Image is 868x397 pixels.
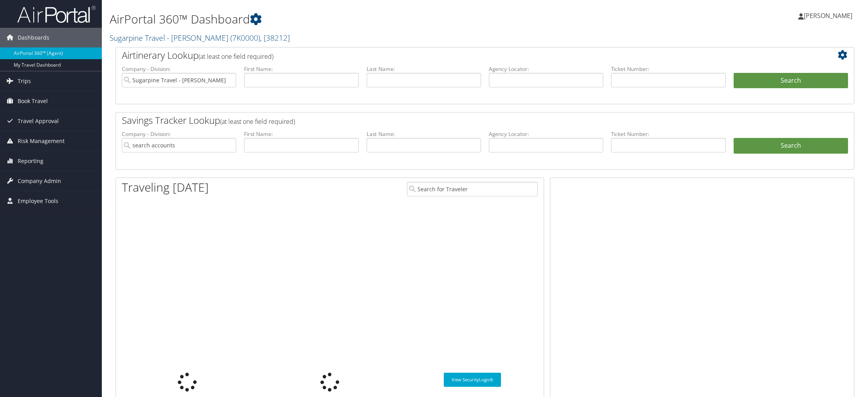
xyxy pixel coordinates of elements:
[110,11,610,27] h1: AirPortal 360™ Dashboard
[18,171,61,191] span: Company Admin
[489,65,603,73] label: Agency Locator:
[18,111,59,131] span: Travel Approval
[230,33,260,43] span: ( 7K0000 )
[804,11,852,20] span: [PERSON_NAME]
[244,130,358,138] label: First Name:
[18,28,49,47] span: Dashboards
[199,52,273,61] span: (at least one field required)
[244,65,358,73] label: First Name:
[122,138,236,152] input: search accounts
[734,73,848,89] button: Search
[611,130,725,138] label: Ticket Number:
[110,33,290,43] a: Sugarpine Travel - [PERSON_NAME]
[18,131,65,151] span: Risk Management
[122,114,787,127] h2: Savings Tracker Lookup
[18,151,43,171] span: Reporting
[220,117,295,126] span: (at least one field required)
[18,191,58,211] span: Employee Tools
[122,130,236,138] label: Company - Division:
[734,138,848,154] a: Search
[611,65,725,73] label: Ticket Number:
[122,179,209,196] h1: Traveling [DATE]
[489,130,603,138] label: Agency Locator:
[122,49,787,62] h2: Airtinerary Lookup
[367,65,481,73] label: Last Name:
[444,373,501,387] a: View SecurityLogic®
[407,182,538,196] input: Search for Traveler
[798,4,860,27] a: [PERSON_NAME]
[18,91,48,111] span: Book Travel
[17,5,96,24] img: airportal-logo.png
[18,71,31,91] span: Trips
[122,65,236,73] label: Company - Division:
[367,130,481,138] label: Last Name:
[260,33,290,43] span: , [ 38212 ]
